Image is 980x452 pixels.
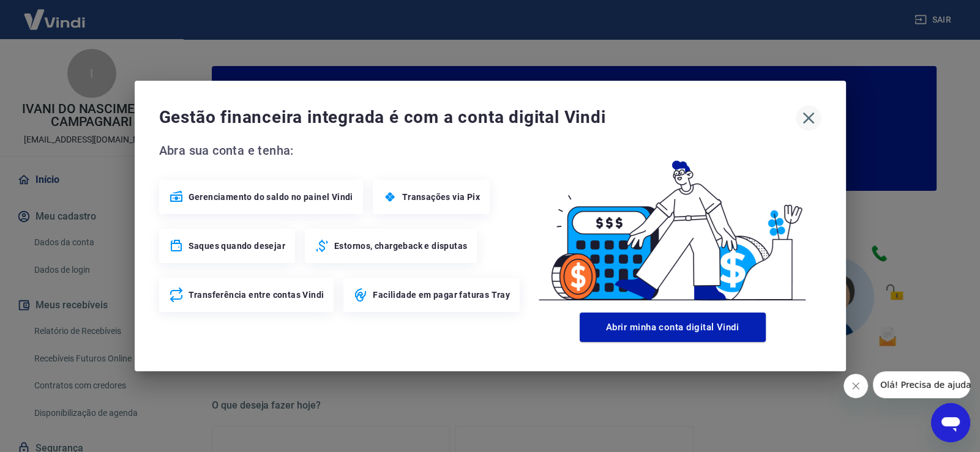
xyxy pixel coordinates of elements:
span: Transferência entre contas Vindi [189,289,324,301]
span: Saques quando desejar [189,240,285,252]
button: Abrir minha conta digital Vindi [580,313,766,342]
iframe: Mensagem da empresa [873,371,970,398]
img: Good Billing [524,141,821,308]
span: Gerenciamento do saldo no painel Vindi [189,191,353,203]
iframe: Fechar mensagem [843,374,868,398]
span: Olá! Precisa de ajuda? [7,9,103,18]
span: Abra sua conta e tenha: [159,141,524,160]
span: Gestão financeira integrada é com a conta digital Vindi [159,105,796,130]
iframe: Botão para abrir a janela de mensagens [931,403,970,442]
span: Facilidade em pagar faturas Tray [373,289,510,301]
span: Estornos, chargeback e disputas [334,240,467,252]
span: Transações via Pix [402,191,480,203]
